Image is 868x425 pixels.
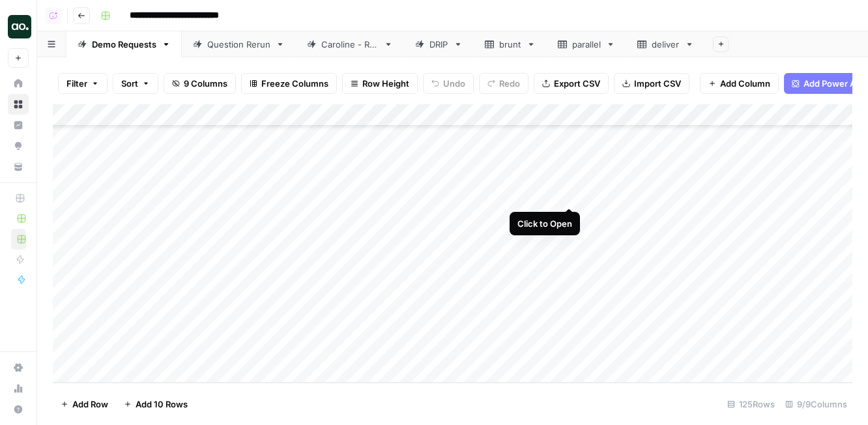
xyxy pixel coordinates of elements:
div: deliver [652,38,680,51]
span: Add Column [720,77,770,90]
button: Workspace: Dillon Test [8,10,29,43]
a: Demo Requests [66,31,182,57]
button: Undo [423,73,474,94]
div: Click to Open [517,217,572,230]
span: 9 Columns [184,77,227,90]
a: Browse [8,94,29,115]
button: Redo [479,73,528,94]
div: Question Rerun [207,38,270,51]
button: Filter [58,73,108,94]
div: brunt [499,38,521,51]
a: parallel [547,31,626,57]
div: Caroline - Run [321,38,379,51]
span: Add 10 Rows [136,398,188,411]
span: Add Row [72,398,108,411]
a: Opportunities [8,136,29,156]
button: Add Row [53,394,116,415]
button: Export CSV [534,73,609,94]
a: Home [8,73,29,94]
a: deliver [626,31,705,57]
div: parallel [572,38,601,51]
a: DRIP [404,31,474,57]
a: Settings [8,357,29,378]
button: Row Height [342,73,418,94]
div: DRIP [429,38,448,51]
button: Add 10 Rows [116,394,195,415]
a: Question Rerun [182,31,296,57]
a: Caroline - Run [296,31,404,57]
span: Row Height [362,77,409,90]
a: Insights [8,115,29,136]
span: Filter [66,77,87,90]
button: Import CSV [614,73,689,94]
a: Your Data [8,156,29,177]
button: Add Column [700,73,779,94]
button: Help + Support [8,399,29,420]
span: Undo [443,77,465,90]
button: 9 Columns [164,73,236,94]
span: Freeze Columns [261,77,328,90]
span: Redo [499,77,520,90]
div: 125 Rows [722,394,780,415]
button: Sort [113,73,158,94]
div: Demo Requests [92,38,156,51]
button: Freeze Columns [241,73,337,94]
a: brunt [474,31,547,57]
span: Export CSV [554,77,600,90]
div: 9/9 Columns [780,394,852,415]
span: Import CSV [634,77,681,90]
a: Usage [8,378,29,399]
img: Dillon Test Logo [8,15,31,38]
span: Sort [121,77,138,90]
